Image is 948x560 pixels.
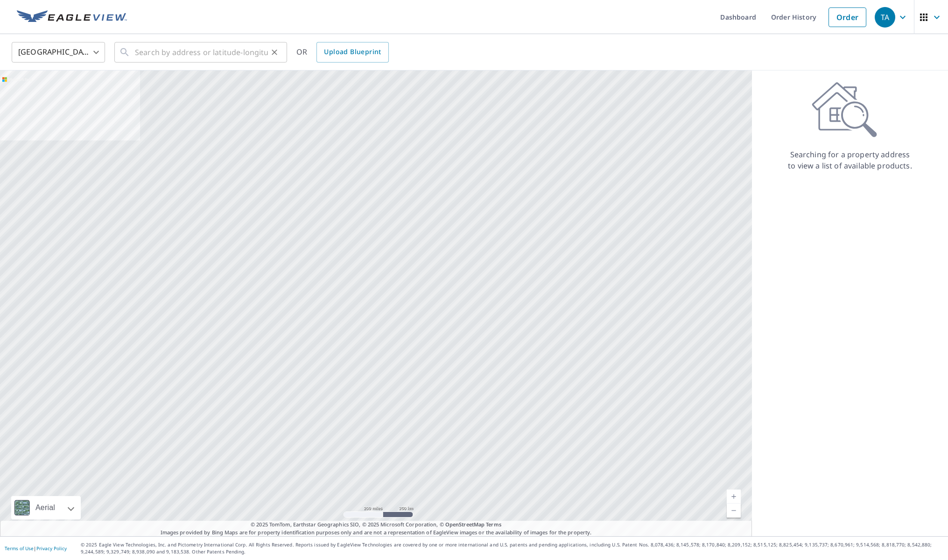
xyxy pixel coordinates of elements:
a: Privacy Policy [36,545,67,552]
p: | [5,546,67,551]
p: © 2025 Eagle View Technologies, Inc. and Pictometry International Corp. All Rights Reserved. Repo... [81,541,943,555]
div: Aerial [11,496,81,519]
div: OR [296,42,389,63]
a: Terms [486,521,501,528]
span: Upload Blueprint [324,46,381,58]
div: Aerial [33,496,58,519]
div: [GEOGRAPHIC_DATA] [12,39,105,65]
a: Upload Blueprint [316,42,388,63]
img: EV Logo [17,10,127,24]
a: Current Level 5, Zoom Out [727,504,741,518]
div: TA [875,7,895,28]
button: Clear [268,46,281,59]
a: Terms of Use [5,545,34,552]
a: Current Level 5, Zoom In [727,490,741,504]
span: © 2025 TomTom, Earthstar Geographics SIO, © 2025 Microsoft Corporation, © [251,521,501,529]
input: Search by address or latitude-longitude [135,39,268,65]
a: OpenStreetMap [445,521,485,528]
a: Order [829,7,866,27]
p: Searching for a property address to view a list of available products. [787,149,913,171]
